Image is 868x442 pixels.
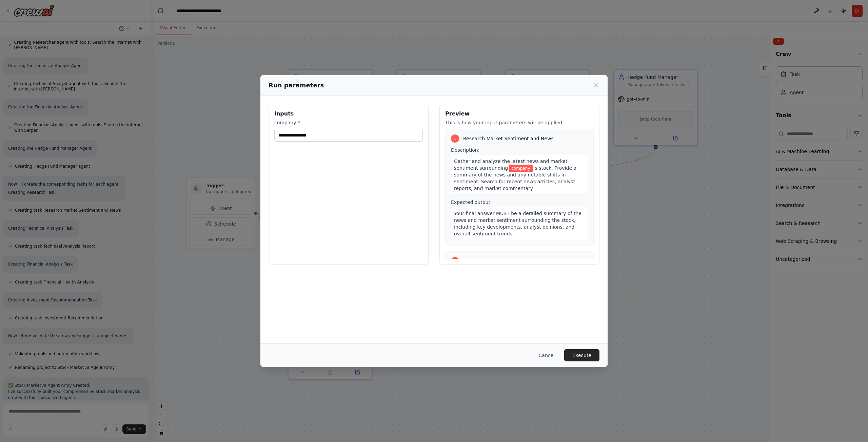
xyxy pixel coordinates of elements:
h2: Run parameters [269,81,324,90]
p: This is how your input parameters will be applied: [445,119,594,126]
span: Your final answer MUST be a detailed summary of the news and market sentiment surrounding the sto... [454,211,581,236]
label: company [274,119,423,126]
span: Research Market Sentiment and News [463,135,554,142]
button: Cancel [533,349,560,361]
div: 2 [451,257,459,265]
span: 's stock. Provide a summary of the news and any notable shifts in sentiment. Search for recent ne... [454,165,576,191]
h3: Preview [445,110,594,118]
span: Expected output: [451,199,492,205]
button: Execute [564,349,599,361]
span: Gather and analyze the latest news and market sentiment surrounding [454,159,567,171]
div: 1 [451,134,459,143]
span: Technical Analysis Report [463,258,523,265]
span: Variable: company [509,165,533,172]
span: Description: [451,147,479,153]
h3: Inputs [274,110,423,118]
